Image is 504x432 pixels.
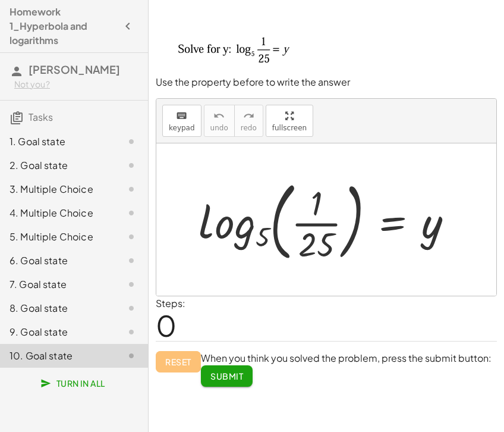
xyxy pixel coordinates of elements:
div: Not you? [14,79,138,90]
button: Submit [201,365,253,387]
i: Task not started. [124,206,138,220]
i: Task not started. [124,301,138,315]
i: Task not started. [124,182,138,196]
div: 4. Multiple Choice [10,206,105,220]
div: 2. Goal state [10,158,105,173]
div: 8. Goal state [10,301,105,315]
div: 6. Goal state [10,253,105,268]
button: Turn In All [33,372,115,394]
span: fullscreen [272,124,307,132]
div: 9. Goal state [10,325,105,339]
div: 1. Goal state [10,134,105,149]
button: undoundo [204,105,235,137]
span: undo [210,124,228,132]
i: Task not started. [124,158,138,173]
img: 89791193963f2b3fcd21a318762c11a920a5bd380a4d3e1d2ea3c3f9dc755b11.png [156,22,334,72]
div: 5. Multiple Choice [10,230,105,244]
label: Steps: [156,297,185,309]
p: Use the property before to write the answer [156,76,497,89]
span: Turn In All [43,378,105,389]
i: Task not started. [124,253,138,268]
i: redo [243,109,254,123]
span: keypad [169,124,195,132]
span: redo [241,124,257,132]
span: Submit [210,371,243,381]
i: Task not started. [124,134,138,149]
span: When you think you solved the problem, press the submit button: [201,352,492,364]
i: Task not started. [124,277,138,292]
button: redoredo [234,105,263,137]
i: keyboard [176,109,187,123]
i: Task not started. [124,349,138,363]
div: 10. Goal state [10,349,105,363]
span: Tasks [29,111,53,123]
button: keyboardkeypad [162,105,201,137]
div: 7. Goal state [10,277,105,292]
span: [PERSON_NAME] [29,62,120,76]
i: Task not started. [124,325,138,339]
span: 0 [156,307,177,343]
div: 3. Multiple Choice [10,182,105,196]
button: fullscreen [266,105,313,137]
h4: Homework 1_Hyperbola and logarithms [10,5,117,48]
i: undo [213,109,225,123]
i: Task not started. [124,230,138,244]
